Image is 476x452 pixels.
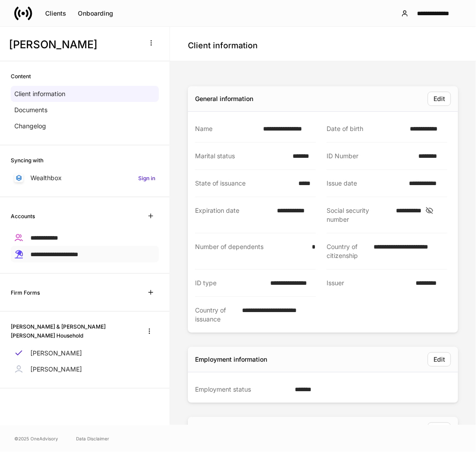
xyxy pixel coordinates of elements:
h6: Content [11,72,31,80]
p: Wealthbox [30,173,62,182]
h6: Accounts [11,212,35,220]
button: Edit [428,92,451,106]
a: WealthboxSign in [11,170,159,186]
button: Edit [428,352,451,367]
button: Onboarding [72,6,119,21]
a: Changelog [11,118,159,134]
a: Data Disclaimer [76,435,109,442]
div: Country of issuance [195,306,237,324]
p: Documents [14,106,47,114]
div: ID type [195,279,265,287]
h6: Firm Forms [11,288,40,297]
div: Employment status [195,385,289,394]
div: Country of citizenship [327,242,368,260]
p: [PERSON_NAME] [30,365,82,374]
h6: [PERSON_NAME] & [PERSON_NAME] [PERSON_NAME] Household [11,322,133,339]
div: Social security number [327,206,391,224]
button: Clients [39,6,72,21]
a: Documents [11,102,159,118]
div: State of issuance [195,179,293,188]
div: Issuer [327,279,410,288]
div: Date of birth [327,124,405,133]
h4: Client information [188,40,258,51]
div: Number of dependents [195,242,306,260]
div: Edit [433,96,445,102]
div: Expiration date [195,206,272,224]
div: Onboarding [78,10,113,17]
a: [PERSON_NAME] [11,345,159,361]
div: Name [195,124,258,133]
span: © 2025 OneAdvisory [14,435,58,442]
p: Client information [14,89,65,98]
a: Client information [11,86,159,102]
div: Clients [45,10,66,17]
div: General information [195,94,253,103]
div: Issue date [327,179,404,188]
div: Employment information [195,355,267,364]
div: Marital status [195,152,287,161]
p: [PERSON_NAME] [30,349,82,358]
h3: [PERSON_NAME] [9,38,138,52]
a: [PERSON_NAME] [11,361,159,377]
p: Changelog [14,122,46,131]
h6: Syncing with [11,156,43,165]
div: ID Number [327,152,413,161]
h6: Sign in [138,174,155,182]
div: Edit [433,356,445,363]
